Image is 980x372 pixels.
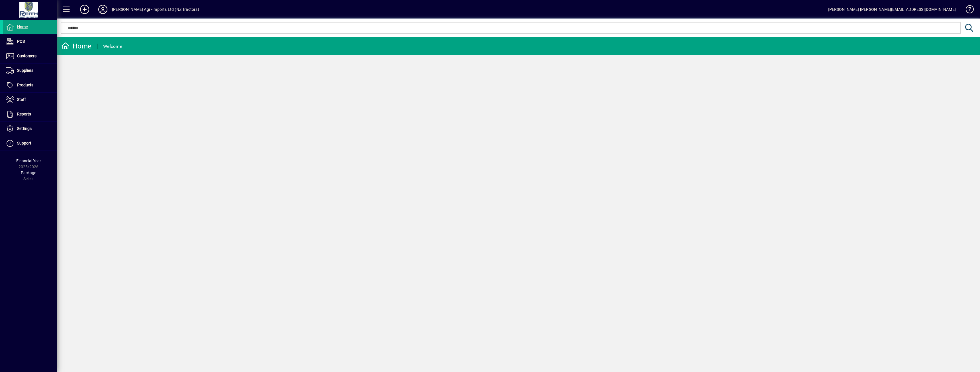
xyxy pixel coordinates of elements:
[75,4,94,15] button: Add
[17,39,25,44] span: POS
[17,54,36,58] span: Customers
[17,83,33,87] span: Products
[3,93,57,107] a: Staff
[103,42,122,51] div: Welcome
[94,4,112,15] button: Profile
[61,42,91,51] div: Home
[3,64,57,78] a: Suppliers
[961,1,973,20] a: Knowledge Base
[3,34,57,49] a: POS
[828,5,956,14] div: [PERSON_NAME] [PERSON_NAME][EMAIL_ADDRESS][DOMAIN_NAME]
[3,78,57,92] a: Products
[17,126,32,131] span: Settings
[3,122,57,136] a: Settings
[16,158,41,163] span: Financial Year
[17,112,31,116] span: Reports
[3,49,57,63] a: Customers
[112,5,199,14] div: [PERSON_NAME] Agri-Imports Ltd (NZ Tractors)
[17,141,31,145] span: Support
[17,97,26,102] span: Staff
[17,68,33,73] span: Suppliers
[21,170,36,175] span: Package
[17,25,28,29] span: Home
[3,107,57,121] a: Reports
[3,136,57,151] a: Support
